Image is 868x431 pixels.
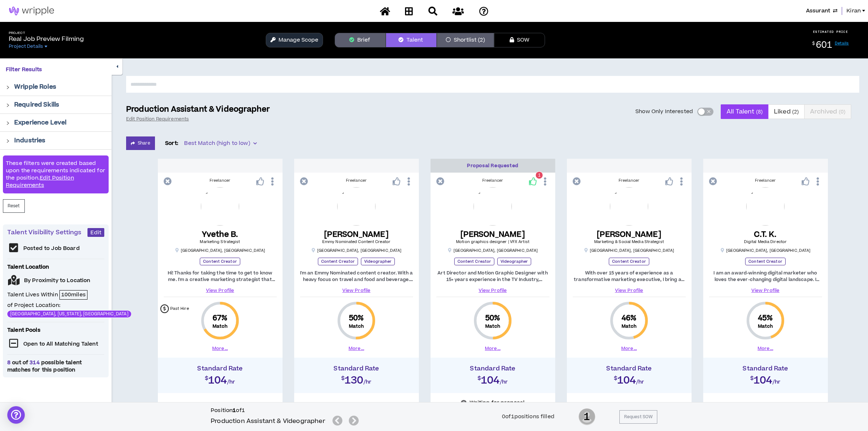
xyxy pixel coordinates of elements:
[538,172,541,178] span: 1
[622,323,637,329] small: Match
[758,323,773,329] small: Match
[337,187,375,226] img: 76PG4poDFzdPkxsH9bFjdN4zPCkfuDYAVSHk0Ky8.png
[573,178,686,184] div: Freelancer
[300,270,413,283] p: I'm an Emmy Nominated content creator. With a heavy focus on travel and food and beverage. My two...
[746,187,785,226] img: ELQWqS26XuwgTl1d4F97mY8PQ1EZJHVy4w0oD7PM.png
[839,108,845,115] small: ( 0 )
[6,66,106,74] p: Filter Results
[610,187,648,226] img: 0A6f3UVx8V4YOoj5Yt7s68CmXqqicpj0LZDMdeCJ.png
[164,270,277,283] p: Hi! Thanks for taking the time to get to know me. I'm a creative marketing strategist that has wo...
[170,306,189,312] p: Past Hire
[774,103,799,120] span: Liked
[9,35,84,43] p: Real Job Preview Filming
[456,230,529,239] h5: [PERSON_NAME]
[635,108,693,115] span: Show Only Interested
[87,228,104,237] button: Edit
[584,248,674,253] p: [GEOGRAPHIC_DATA] , [GEOGRAPHIC_DATA]
[470,399,525,407] p: Waiting for proposal
[437,33,494,47] button: Shortlist (2)
[164,178,277,184] div: Freelancer
[14,136,45,145] p: Industries
[745,258,786,265] p: Content Creator
[709,270,822,283] p: I am an award-winning digital marketer who loves the ever-changing digital landscape. I focus pri...
[536,172,543,179] sup: 1
[434,365,552,372] h4: Standard Rate
[707,365,824,372] h4: Standard Rate
[126,116,189,122] a: Edit Position Requirements
[846,7,861,15] span: Kiran
[126,136,155,150] button: Share
[792,108,799,115] small: ( 2 )
[744,239,787,245] span: Digital Media Director
[14,100,59,109] p: Required Skills
[14,82,56,91] p: Wripple Roles
[436,287,549,294] a: View Profile
[579,408,595,426] span: 1
[335,33,386,47] button: Brief
[436,178,549,184] div: Freelancer
[806,7,830,15] span: Assurant
[161,372,279,385] h2: $104
[90,229,101,236] span: Edit
[7,359,104,374] span: out of possible talent matches for this position
[126,104,270,115] p: Production Assistant & Videographer
[201,187,239,226] img: cP5wJg7cGZL1ajhKdGSvNTp0mlRIyRX4nt87OoA7.png
[349,323,364,329] small: Match
[349,313,364,323] span: 50 %
[454,258,495,265] p: Content Creator
[7,406,25,424] div: Open Intercom Messenger
[9,31,84,35] h5: Project
[622,313,637,323] span: 46 %
[311,248,402,253] p: [GEOGRAPHIC_DATA] , [GEOGRAPHIC_DATA]
[298,365,415,372] h4: Standard Rate
[485,323,501,329] small: Match
[164,287,277,294] a: View Profile
[621,345,637,352] button: More...
[161,365,279,372] h4: Standard Rate
[184,138,256,149] span: Best Match (high to low)
[835,41,849,46] a: Details
[744,230,787,239] h5: C.T. K.
[211,417,325,426] h5: Production Assistant & Videographer
[363,378,372,386] span: /hr
[594,239,664,245] span: Marketing & Social Media Strategist
[200,258,240,265] p: Content Creator
[810,103,845,120] span: Archived
[497,258,531,265] p: Videographer
[211,407,362,414] h6: Position of 1
[697,108,713,116] button: Show Only Interested
[494,33,545,47] button: SOW
[436,270,549,283] p: Art Director and Motion Graphic Designer with 15+ years experience in the TV Industry, recipient ...
[474,187,512,226] img: 7yjIjXc6YlPuvWCDUBX7lFxduZz3YCixtS09SuGd.png
[571,365,688,372] h4: Standard Rate
[9,43,43,49] span: Project Details
[14,118,66,127] p: Experience Level
[318,258,358,265] p: Content Creator
[502,413,554,421] div: 0 of 1 positions filled
[200,239,240,245] span: Marketing Strategist
[200,230,240,239] h5: Yvethe B.
[609,258,649,265] p: Content Creator
[28,359,41,366] span: 314
[212,345,228,352] button: More...
[213,313,227,323] span: 67 %
[485,345,501,352] button: More...
[573,270,686,283] p: With over 15 years of experience as a transformative marketing executive, I bring an innovative a...
[727,103,763,120] span: All Talent
[434,372,552,385] h2: $104
[6,85,10,89] span: right
[6,121,10,125] span: right
[573,287,686,294] a: View Profile
[709,287,822,294] a: View Profile
[349,345,364,352] button: More...
[707,372,824,385] h2: $104
[813,30,848,34] p: ESTIMATED PRICE
[266,33,323,47] button: Manage Scope
[772,378,781,386] span: /hr
[485,313,500,323] span: 50 %
[3,155,109,193] div: These filters were created based upon the requirements indicated for the position.
[300,178,413,184] div: Freelancer
[322,230,390,239] h5: [PERSON_NAME]
[361,258,395,265] p: Videographer
[758,345,773,352] button: More...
